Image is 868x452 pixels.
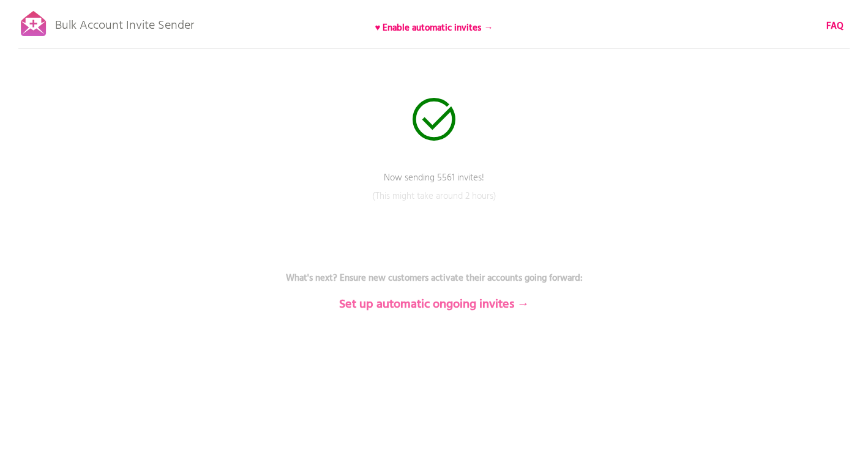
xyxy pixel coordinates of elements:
[55,7,194,38] p: Bulk Account Invite Sender
[826,19,844,34] b: FAQ
[286,271,583,286] b: What's next? Ensure new customers activate their accounts going forward:
[250,171,618,202] p: Now sending 5561 invites!
[826,20,844,33] a: FAQ
[250,190,618,220] p: (This might take around 2 hours)
[375,21,493,35] b: ♥ Enable automatic invites →
[339,295,529,314] b: Set up automatic ongoing invites →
